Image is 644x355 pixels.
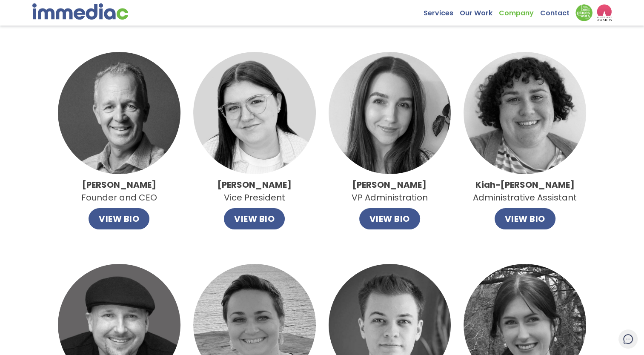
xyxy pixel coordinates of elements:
img: Down [575,4,592,21]
a: Company [498,4,540,17]
a: Services [423,4,459,17]
img: Catlin.jpg [193,52,316,175]
strong: Kiah-[PERSON_NAME] [475,179,575,191]
h2: Meet The Team [259,9,385,26]
img: immediac [32,3,128,20]
button: VIEW BIO [495,208,555,229]
strong: [PERSON_NAME] [82,179,156,191]
p: Founder and CEO [81,178,157,204]
p: Vice President [218,178,292,204]
button: VIEW BIO [359,208,420,229]
img: Alley.jpg [329,52,451,175]
a: Contact [540,4,575,17]
button: VIEW BIO [224,208,285,229]
a: Our Work [459,4,498,17]
img: John.jpg [58,52,180,175]
img: logo2_wea_nobg.webp [597,4,612,21]
strong: [PERSON_NAME] [352,179,426,191]
img: imageedit_1_9466638877.jpg [464,52,586,175]
p: Administrative Assistant [473,178,577,204]
p: VP Administration [352,178,428,204]
strong: [PERSON_NAME] [218,179,292,191]
button: VIEW BIO [89,208,149,229]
